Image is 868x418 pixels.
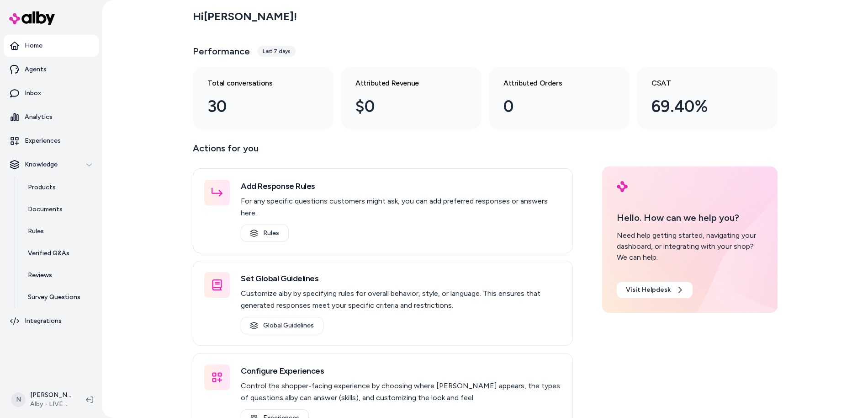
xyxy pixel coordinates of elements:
div: 69.40% [651,94,748,119]
a: Home [4,35,99,57]
a: Integrations [4,310,99,332]
p: Analytics [25,113,53,122]
p: Inbox [25,89,41,98]
img: alby Logo [9,11,55,25]
a: Rules [241,225,289,242]
div: Need help getting started, navigating your dashboard, or integrating with your shop? We can help. [617,230,763,263]
div: $0 [355,94,452,119]
p: Reviews [28,271,52,280]
span: N [11,392,26,407]
p: For any specific questions customers might ask, you can add preferred responses or answers here. [241,195,561,219]
p: Agents [25,65,47,74]
button: N[PERSON_NAME]Alby - LIVE on [DOMAIN_NAME] [5,385,79,414]
p: Actions for you [193,141,573,163]
h3: CSAT [651,78,748,89]
p: Documents [28,205,63,214]
p: Home [25,41,42,50]
h3: Total conversations [207,78,304,89]
p: Knowledge [25,160,58,169]
h3: Attributed Revenue [355,78,452,89]
a: Global Guidelines [241,317,323,334]
span: Alby - LIVE on [DOMAIN_NAME] [30,400,71,409]
div: 30 [207,94,304,119]
a: Inbox [4,82,99,104]
h2: Hi [PERSON_NAME] ! [193,10,297,23]
p: Rules [28,227,44,236]
h3: Set Global Guidelines [241,272,561,285]
a: Rules [19,220,99,242]
p: Verified Q&As [28,249,69,258]
a: Visit Helpdesk [617,282,693,298]
h3: Add Response Rules [241,180,561,193]
p: Survey Questions [28,293,80,302]
p: Products [28,183,56,192]
p: Experiences [25,136,61,145]
a: Products [19,177,99,198]
button: Knowledge [4,154,99,176]
p: Customize alby by specifying rules for overall behavior, style, or language. This ensures that ge... [241,288,561,311]
h3: Configure Experiences [241,364,561,377]
a: Survey Questions [19,286,99,308]
a: Attributed Revenue $0 [341,67,482,130]
p: Control the shopper-facing experience by choosing where [PERSON_NAME] appears, the types of quest... [241,380,561,404]
p: [PERSON_NAME] [30,391,71,400]
h3: Performance [193,45,250,58]
a: Documents [19,198,99,220]
a: Reviews [19,264,99,286]
div: 0 [503,94,600,119]
a: Attributed Orders 0 [489,67,630,130]
a: Verified Q&As [19,242,99,264]
a: Experiences [4,130,99,152]
h3: Attributed Orders [503,78,600,89]
a: CSAT 69.40% [637,67,778,130]
p: Integrations [25,316,62,326]
img: alby Logo [617,181,628,192]
a: Total conversations 30 [193,67,333,130]
p: Hello. How can we help you? [617,211,763,225]
a: Agents [4,59,99,80]
a: Analytics [4,106,99,128]
div: Last 7 days [257,46,296,57]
